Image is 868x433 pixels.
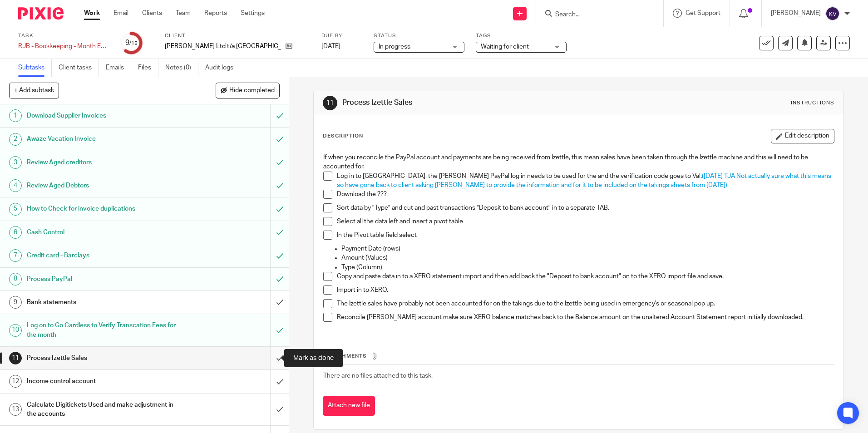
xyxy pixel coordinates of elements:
[138,59,158,77] a: Files
[9,156,22,169] div: 3
[27,226,183,239] h1: Cash Control
[27,132,183,146] h1: Awaze Vacation Invoice
[125,38,138,48] div: 9
[9,273,22,285] div: 8
[27,179,183,192] h1: Review Aged Debtors
[791,99,834,107] div: Instructions
[9,249,22,262] div: 7
[686,10,720,16] span: Get Support
[205,59,240,77] a: Audit logs
[374,32,464,39] label: Status
[323,373,433,379] span: There are no files attached to this task.
[9,133,22,146] div: 2
[337,299,833,308] p: The Izettle sales have probably not been accounted for on the takings due to the Izettle being us...
[84,9,100,18] a: Work
[323,96,337,110] div: 11
[323,153,833,172] p: If when you reconcile the PayPal account and payments are being received from Izettle, this mean ...
[9,179,22,192] div: 4
[337,285,833,295] p: Import in to XERO.
[241,9,265,18] a: Settings
[176,9,191,18] a: Team
[27,374,183,388] h1: Income control account
[27,295,183,309] h1: Bank statements
[9,324,22,337] div: 10
[27,272,183,286] h1: Process PayPal
[825,6,840,21] img: svg%3E
[476,32,567,39] label: Tags
[27,202,183,216] h1: How to Check for invoice duplications
[323,396,375,416] button: Attach new file
[9,203,22,216] div: 5
[9,403,22,416] div: 13
[142,9,162,18] a: Clients
[9,352,22,364] div: 11
[321,32,362,39] label: Due by
[18,32,109,39] label: Task
[27,109,183,123] h1: Download Supplier Invoices
[18,7,64,20] img: Pixie
[106,59,131,77] a: Emails
[229,87,275,94] span: Hide completed
[27,398,183,421] h1: Calculate Digitickets Used and make adjustment in the accounts
[337,203,833,212] p: Sort data by "Type" and cut and past transactions "Deposit to bank account" in to a separate TAB.
[481,44,529,50] span: Waiting for client
[113,9,128,18] a: Email
[18,59,52,77] a: Subtasks
[323,354,367,359] span: Attachments
[341,263,833,272] p: Type (Column)
[165,32,310,39] label: Client
[204,9,227,18] a: Reports
[771,9,821,18] p: [PERSON_NAME]
[165,59,198,77] a: Notes (0)
[337,313,833,322] p: Reconcile [PERSON_NAME] account make sure XERO balance matches back to the Balance amount on the ...
[9,226,22,239] div: 6
[27,249,183,262] h1: Credit card - Barclays
[337,190,833,199] p: Download the ???
[771,129,834,143] button: Edit description
[342,98,598,108] h1: Process Izettle Sales
[337,217,833,226] p: Select all the data left and insert a pivot table
[9,83,59,98] button: + Add subtask
[18,42,109,51] div: RJB - Bookkeeping - Month End Closure
[554,11,636,19] input: Search
[341,244,833,253] p: Payment Date (rows)
[165,42,281,51] p: [PERSON_NAME] Ltd t/a [GEOGRAPHIC_DATA]
[27,319,183,342] h1: Log on to Go Cardless to Verify Transcation Fees for the month
[379,44,410,50] span: In progress
[321,43,340,49] span: [DATE]
[337,173,833,188] span: ([DATE] TJA Not actually sure what this means so have gone back to client asking [PERSON_NAME] to...
[27,156,183,169] h1: Review Aged creditors
[129,41,138,46] small: /15
[341,253,833,262] p: Amount (Values)
[27,351,183,365] h1: Process Izettle Sales
[9,375,22,388] div: 12
[216,83,280,98] button: Hide completed
[323,133,363,140] p: Description
[9,296,22,309] div: 9
[337,172,833,190] p: Log in to [GEOGRAPHIC_DATA], the [PERSON_NAME] PayPal log in needs to be used for the and the ver...
[337,272,833,281] p: Copy and paste data in to a XERO statement import and then add back the "Deposit to bank account"...
[9,109,22,122] div: 1
[59,59,99,77] a: Client tasks
[337,231,833,240] p: In the Pivot table field select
